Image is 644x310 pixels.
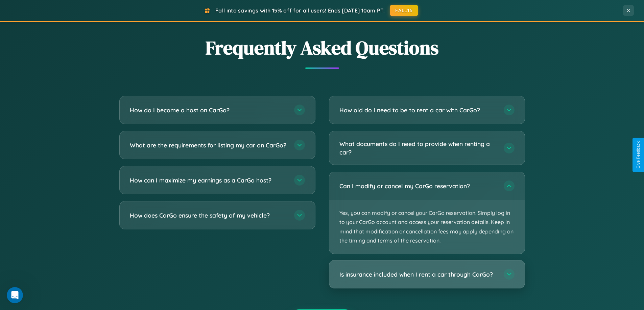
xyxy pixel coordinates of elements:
[7,287,23,303] iframe: Intercom live chat
[339,106,497,114] h3: How old do I need to be to rent a car with CarGo?
[390,5,418,16] button: FALL15
[339,140,497,156] h3: What documents do I need to provide when renting a car?
[130,141,287,149] h3: What are the requirements for listing my car on CarGo?
[130,176,287,185] h3: How can I maximize my earnings as a CarGo host?
[636,141,641,169] div: Give Feedback
[215,7,385,14] span: Fall into savings with 15% off for all users! Ends [DATE] 10am PT.
[119,35,525,61] h2: Frequently Asked Questions
[130,106,287,114] h3: How do I become a host on CarGo?
[130,211,287,220] h3: How does CarGo ensure the safety of my vehicle?
[339,182,497,190] h3: Can I modify or cancel my CarGo reservation?
[329,200,525,254] p: Yes, you can modify or cancel your CarGo reservation. Simply log in to your CarGo account and acc...
[339,270,497,279] h3: Is insurance included when I rent a car through CarGo?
